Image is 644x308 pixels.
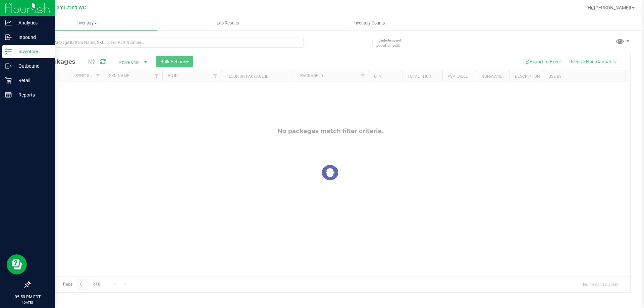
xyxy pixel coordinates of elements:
[12,19,52,27] p: Analytics
[12,33,52,41] p: Inbound
[12,62,52,70] p: Outbound
[51,5,86,11] span: Miami 72nd WC
[5,91,12,98] inline-svg: Reports
[208,20,248,26] span: Lab Results
[299,16,440,30] a: Inventory Counts
[344,20,394,26] span: Inventory Counts
[12,76,52,84] p: Retail
[12,48,52,56] p: Inventory
[16,16,157,30] a: Inventory
[3,294,52,300] p: 05:50 PM EDT
[5,34,12,41] inline-svg: Inbound
[5,63,12,69] inline-svg: Outbound
[5,77,12,84] inline-svg: Retail
[5,19,12,26] inline-svg: Analytics
[3,300,52,305] p: [DATE]
[7,254,27,274] iframe: Resource center
[16,20,157,26] span: Inventory
[5,48,12,55] inline-svg: Inventory
[376,38,409,48] span: Include items not tagged for facility
[30,38,304,48] input: Search Package ID, Item Name, SKU, Lot or Part Number...
[157,16,299,30] a: Lab Results
[588,5,631,10] span: Hi, [PERSON_NAME]!
[12,91,52,99] p: Reports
